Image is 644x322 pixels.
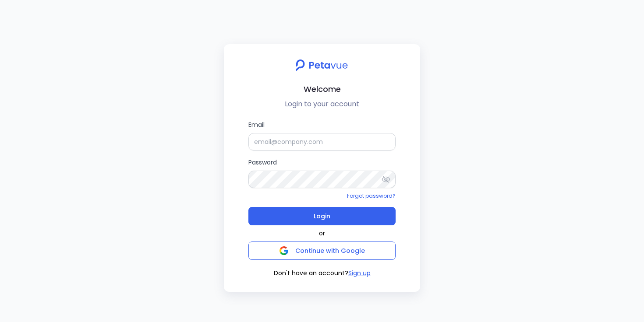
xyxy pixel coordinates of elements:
[231,83,413,95] h2: Welcome
[248,207,396,225] button: Login
[319,229,325,238] span: or
[295,246,365,255] span: Continue with Google
[248,157,396,188] label: Password
[248,120,396,150] label: Email
[248,171,396,188] input: Password
[274,269,348,278] span: Don't have an account?
[290,55,354,76] img: petavue logo
[348,269,371,278] button: Sign up
[248,241,396,260] button: Continue with Google
[248,133,396,150] input: Email
[314,210,330,222] span: Login
[347,192,396,199] a: Forgot password?
[231,99,413,109] p: Login to your account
